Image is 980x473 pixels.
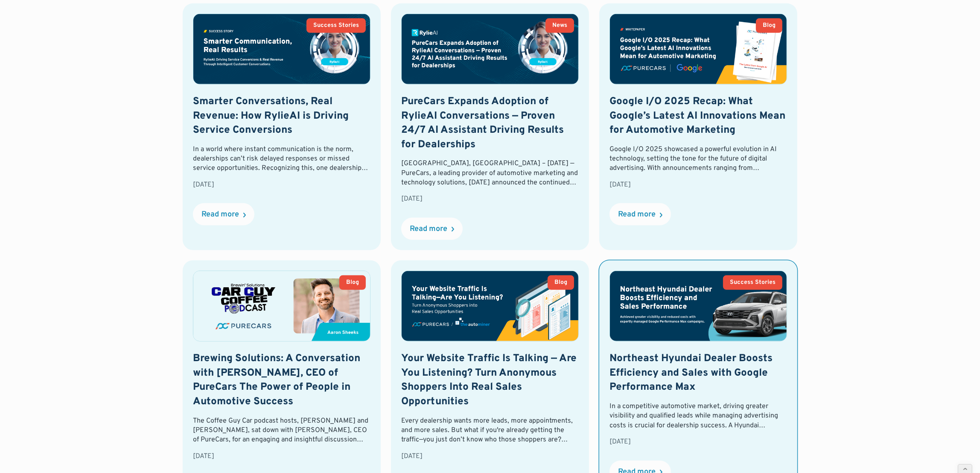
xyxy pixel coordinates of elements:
div: Read more [410,225,447,233]
div: Blog [554,280,567,286]
h2: Brewing Solutions: A Conversation with [PERSON_NAME], CEO of PureCars The Power of People in Auto... [193,352,370,409]
div: Every dealership wants more leads, more appointments, and more sales. But what if you're already ... [401,416,579,445]
div: In a world where instant communication is the norm, dealerships can’t risk delayed responses or m... [193,145,370,173]
div: [DATE] [610,180,787,190]
div: Blog [346,280,359,286]
div: [DATE] [401,194,579,204]
h2: Google I/O 2025 Recap: What Google’s Latest AI Innovations Mean for Automotive Marketing [610,95,787,138]
div: In a competitive automotive market, driving greater visibility and qualified leads while managing... [610,402,787,430]
div: [DATE] [193,180,370,190]
div: [GEOGRAPHIC_DATA], [GEOGRAPHIC_DATA] – [DATE] — PureCars, a leading provider of automotive market... [401,159,579,187]
a: NewsPureCars Expands Adoption of RylieAI Conversations — Proven 24/7 AI Assistant Driving Results... [391,3,589,250]
h2: Your Website Traffic Is Talking — Are You Listening? Turn Anonymous Shoppers Into Real Sales Oppo... [401,352,579,409]
a: Success StoriesSmarter Conversations, Real Revenue: How RylieAI is Driving Service ConversionsIn ... [183,3,381,250]
h2: Smarter Conversations, Real Revenue: How RylieAI is Driving Service Conversions [193,95,370,138]
div: [DATE] [193,452,370,461]
div: [DATE] [610,437,787,447]
div: Read more [618,211,656,219]
h2: PureCars Expands Adoption of RylieAI Conversations — Proven 24/7 AI Assistant Driving Results for... [401,95,579,152]
h2: Northeast Hyundai Dealer Boosts Efficiency and Sales with Google Performance Max [610,352,787,395]
a: BlogGoogle I/O 2025 Recap: What Google’s Latest AI Innovations Mean for Automotive MarketingGoogl... [599,3,797,250]
div: Google I/O 2025 showcased a powerful evolution in AI technology, setting the tone for the future ... [610,145,787,173]
div: Read more [201,211,239,219]
div: The Coffee Guy Car podcast hosts, [PERSON_NAME] and [PERSON_NAME], sat down with [PERSON_NAME], C... [193,416,370,445]
div: News [552,23,567,29]
div: Success Stories [313,23,359,29]
div: Blog [763,23,776,29]
div: [DATE] [401,452,579,461]
div: Success Stories [730,280,776,286]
